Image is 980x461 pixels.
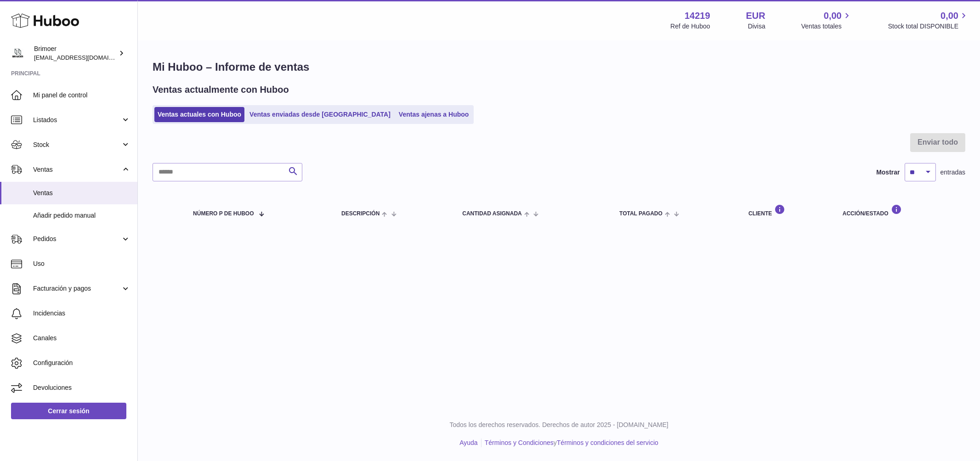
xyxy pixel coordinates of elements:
span: Facturación y pagos [33,284,121,293]
span: Uso [33,259,130,268]
span: [EMAIL_ADDRESS][DOMAIN_NAME] [34,54,135,61]
li: y [482,439,658,447]
span: Descripción [341,211,380,217]
span: Stock [33,141,121,149]
span: Cantidad ASIGNADA [462,211,522,217]
div: Brimoer [34,45,117,62]
a: Ayuda [459,439,477,446]
img: oroses@renuevo.es [11,46,25,60]
a: 0,00 Ventas totales [801,10,852,31]
div: Ref de Huboo [670,22,710,31]
a: Términos y condiciones del servicio [557,439,658,446]
a: Ventas ajenas a Huboo [396,107,472,122]
span: entradas [940,168,965,177]
span: Pedidos [33,235,121,243]
span: Canales [33,334,130,343]
span: Total pagado [619,211,663,217]
a: Términos y Condiciones [485,439,554,446]
span: Ventas [33,189,130,197]
p: Todos los derechos reservados. Derechos de autor 2025 - [DOMAIN_NAME] [145,421,973,429]
label: Mostrar [876,168,900,177]
span: Configuración [33,359,130,367]
div: Cliente [748,204,824,217]
strong: EUR [746,10,765,22]
span: Añadir pedido manual [33,211,130,220]
span: 0,00 [824,10,842,22]
span: Devoluciones [33,383,130,392]
a: Cerrar sesión [11,403,126,419]
a: Ventas enviadas desde [GEOGRAPHIC_DATA] [246,107,394,122]
div: Divisa [748,22,765,31]
strong: 14219 [685,10,710,22]
span: Ventas [33,165,121,174]
a: 0,00 Stock total DISPONIBLE [888,10,969,31]
span: número P de Huboo [193,211,254,217]
h2: Ventas actualmente con Huboo [153,84,289,96]
span: Incidencias [33,309,130,318]
div: Acción/Estado [843,204,956,217]
span: 0,00 [940,10,958,22]
span: Ventas totales [801,22,852,31]
a: Ventas actuales con Huboo [154,107,244,122]
span: Stock total DISPONIBLE [888,22,969,31]
h1: Mi Huboo – Informe de ventas [153,60,965,74]
span: Mi panel de control [33,91,130,100]
span: Listados [33,116,121,124]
